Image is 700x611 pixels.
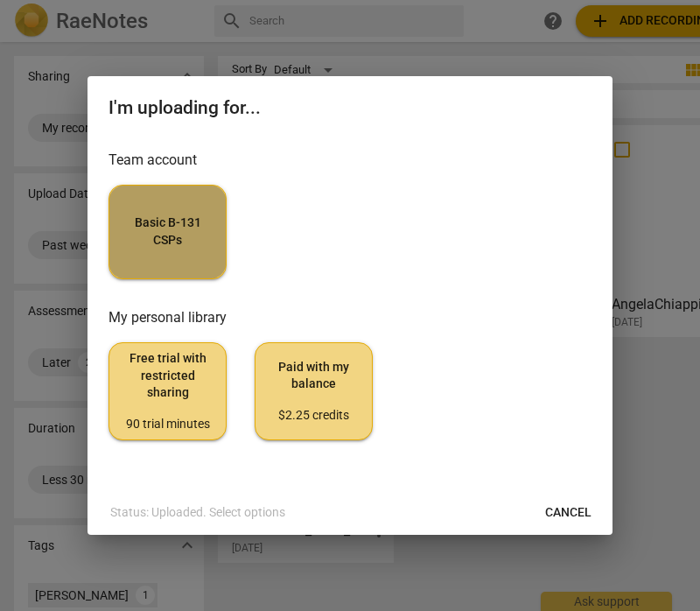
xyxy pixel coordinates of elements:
[269,359,358,425] span: Paid with my balance
[531,496,605,528] button: Cancel
[108,97,591,119] h2: I'm uploading for...
[123,416,212,433] div: 90 trial minutes
[545,504,591,522] span: Cancel
[123,350,212,432] span: Free trial with restricted sharing
[123,214,212,249] span: Basic B-131 CSPs
[108,307,591,328] h3: My personal library
[110,503,285,522] p: Status: Uploaded. Select options
[108,150,591,171] h3: Team account
[108,342,227,440] button: Free trial with restricted sharing90 trial minutes
[108,185,227,279] button: Basic B-131 CSPs
[269,407,358,425] div: $2.25 credits
[255,342,373,440] button: Paid with my balance$2.25 credits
